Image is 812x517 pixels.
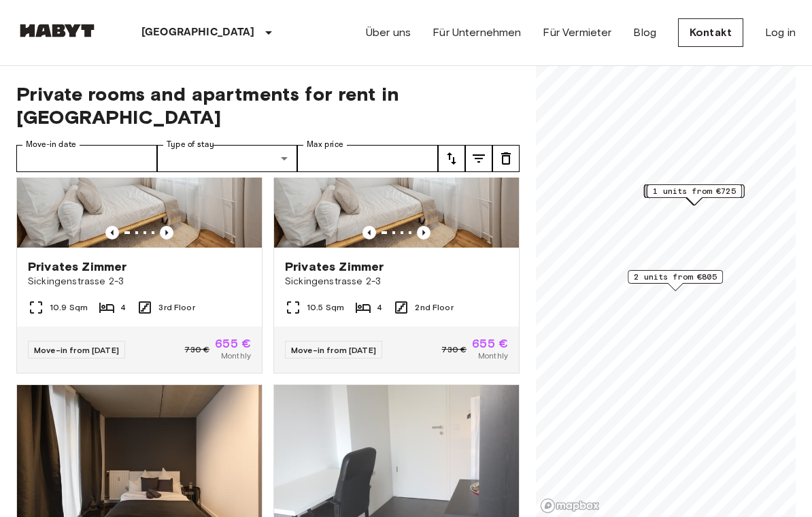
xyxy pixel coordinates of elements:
[215,337,251,350] span: 655 €
[34,345,119,355] span: Move-in from [DATE]
[645,184,745,205] div: Map marker
[362,226,376,239] button: Previous image
[441,344,467,356] span: 730 €
[540,498,600,514] a: Mapbox logo
[646,184,741,205] div: Map marker
[285,275,508,288] span: Sickingenstrasse 2-3
[158,301,194,314] span: 3rd Floor
[543,24,611,41] a: Für Vermieter
[438,145,465,172] button: tune
[285,258,384,275] span: Privates Zimmer
[492,145,520,172] button: tune
[366,24,411,41] a: Über uns
[16,82,520,129] span: Private rooms and apartments for rent in [GEOGRAPHIC_DATA]
[273,84,520,373] a: Marketing picture of unit DE-01-477-065-03Previous imagePrevious imagePrivates ZimmerSickingenstr...
[28,275,251,288] span: Sickingenstrasse 2-3
[291,345,376,355] span: Move-in from [DATE]
[634,271,717,283] span: 2 units from €805
[647,184,742,205] div: Map marker
[307,301,344,314] span: 10.5 Sqm
[465,145,492,172] button: tune
[105,226,119,239] button: Previous image
[50,301,88,314] span: 10.9 Sqm
[377,301,382,314] span: 4
[765,24,796,41] a: Log in
[644,184,744,205] div: Map marker
[653,185,736,197] span: 1 units from €725
[16,145,157,172] input: Choose date
[678,18,743,47] a: Kontakt
[120,301,126,314] span: 4
[307,139,343,150] label: Max price
[141,24,255,41] p: [GEOGRAPHIC_DATA]
[433,24,521,41] a: Für Unternehmen
[184,344,209,356] span: 730 €
[26,139,76,150] label: Move-in date
[628,270,723,291] div: Map marker
[417,226,430,239] button: Previous image
[415,301,453,314] span: 2nd Floor
[167,139,214,150] label: Type of stay
[478,350,508,362] span: Monthly
[633,24,656,41] a: Blog
[221,350,251,362] span: Monthly
[16,24,98,37] img: Habyt
[28,258,126,275] span: Privates Zimmer
[472,337,508,350] span: 655 €
[16,84,263,373] a: Marketing picture of unit DE-01-477-066-03Previous imagePrevious imagePrivates ZimmerSickingenstr...
[160,226,173,239] button: Previous image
